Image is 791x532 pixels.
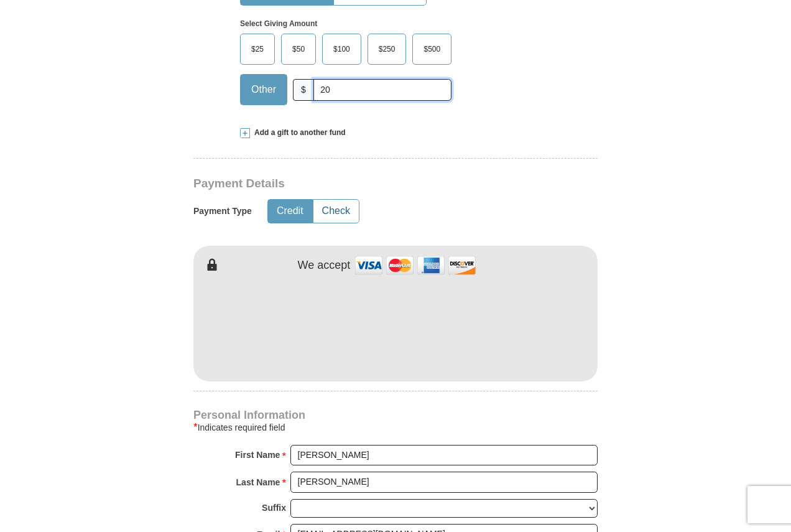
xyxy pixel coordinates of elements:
span: $100 [327,40,356,58]
strong: First Name [235,446,280,464]
span: $ [293,79,314,101]
h5: Payment Type [193,206,252,217]
span: Add a gift to another fund [250,128,346,138]
span: $50 [286,40,311,58]
img: credit cards accepted [353,252,478,279]
h3: Payment Details [193,177,511,191]
div: Indicates required field [193,420,598,435]
span: Other [245,80,282,99]
button: Credit [268,200,312,223]
span: $25 [245,40,270,58]
span: $500 [417,40,446,58]
button: Check [313,200,359,223]
span: $250 [372,40,402,58]
h4: Personal Information [193,410,598,420]
strong: Select Giving Amount [240,19,317,28]
input: Other Amount [313,79,451,101]
strong: Last Name [236,474,280,491]
h4: We accept [298,259,351,273]
strong: Suffix [262,499,286,516]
